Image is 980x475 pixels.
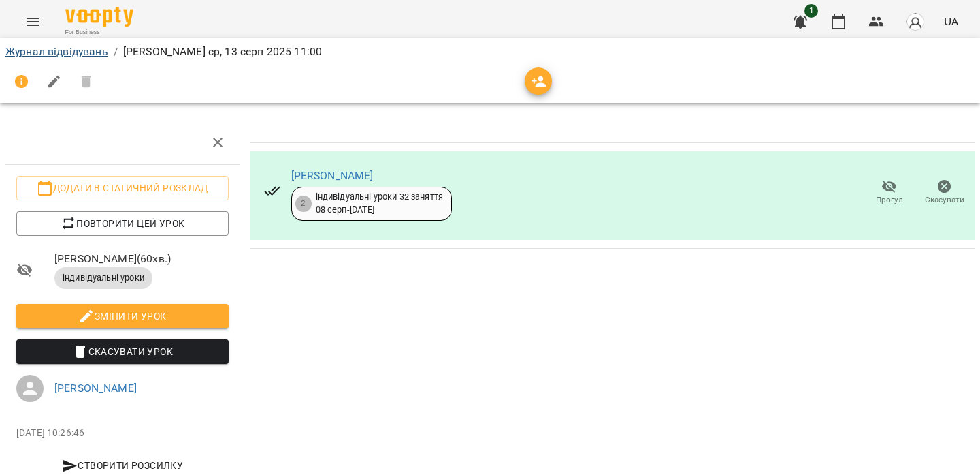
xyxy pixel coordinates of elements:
img: Voopty Logo [65,7,133,27]
span: Повторити цей урок [27,215,218,232]
span: Скасувати Урок [27,343,218,360]
a: [PERSON_NAME] [54,382,137,395]
span: [PERSON_NAME] ( 60 хв. ) [54,251,229,267]
button: Прогул [862,174,917,212]
p: [PERSON_NAME] ср, 13 серп 2025 11:00 [123,44,322,60]
button: Змінити урок [16,304,229,328]
span: For Business [65,28,133,37]
nav: breadcrumb [5,44,975,60]
span: Додати в статичний розклад [27,180,218,196]
a: Журнал відвідувань [5,45,108,58]
span: Прогул [876,194,903,206]
span: 1 [804,4,818,18]
span: індивідуальні уроки [54,272,152,284]
button: Скасувати [917,174,972,212]
button: Menu [16,5,49,38]
span: Скасувати [925,194,964,206]
button: Повторити цей урок [16,211,229,236]
button: UA [938,9,964,34]
p: [DATE] 10:26:46 [16,427,229,440]
button: Скасувати Урок [16,339,229,364]
span: Змінити урок [27,308,218,324]
button: Додати в статичний розклад [16,176,229,200]
span: Створити розсилку [22,457,223,474]
img: avatar_s.png [906,12,925,31]
span: UA [944,14,958,29]
li: / [114,44,118,60]
a: [PERSON_NAME] [291,169,374,182]
div: індивідуальні уроки 32 заняття 08 серп - [DATE] [316,191,443,216]
div: 2 [295,196,312,212]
